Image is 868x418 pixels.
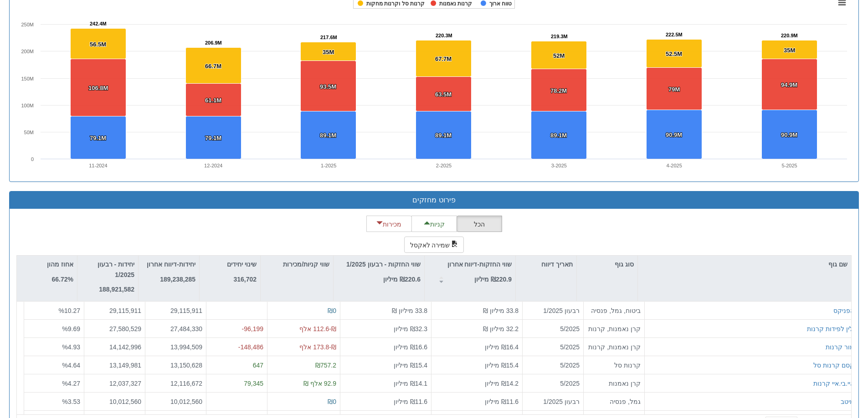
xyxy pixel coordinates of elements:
tspan: 67.7M [435,55,452,62]
tspan: 106.8M [88,85,108,91]
font: שם גוף [828,261,847,268]
button: איי.בי.איי קרנות [813,379,854,388]
font: ₪32.3 מיליון [394,325,427,332]
font: 13,150,628 [170,362,202,369]
font: 29,115,911 [109,307,141,314]
tspan: 79.1M [205,135,221,141]
font: ₪15.4 מיליון [394,362,427,369]
font: ₪220.9 מיליון [474,276,512,283]
font: 12,116,672 [170,380,202,387]
font: ₪15.4 מיליון [485,362,519,369]
font: -148,486 [238,343,263,351]
tspan: קרנות סל וקרנות מחקות [366,0,425,7]
font: 66.72% [52,276,73,283]
tspan: 63.5M [435,91,452,98]
button: הכל [457,216,502,232]
font: ₪-173.8 אלף [299,343,336,351]
font: 188,921,582 [99,286,134,293]
font: רבעון 1/2025 [543,398,580,405]
text: 1-2025 [321,163,336,168]
font: 27,580,529 [109,325,141,332]
font: מור קרנות [826,343,854,351]
tspan: 89.1M [435,132,452,139]
font: 13,994,509 [170,343,202,351]
font: 12,037,327 [109,380,141,387]
tspan: 220.9M [781,33,798,38]
tspan: 61.1M [205,97,221,104]
tspan: 220.3M [436,33,452,38]
font: 92.9 אלף ₪ [303,380,336,387]
font: 13,149,981 [109,362,141,369]
tspan: 78.2M [550,87,567,94]
font: ₪11.6 מיליון [394,398,427,405]
font: -96,199 [242,325,263,332]
font: ילין לפידות קרנות [807,325,854,332]
tspan: 79M [668,86,680,93]
font: 10,012,560 [109,398,141,405]
tspan: טווח ארוך [489,0,512,7]
font: ביטוח, גמל, פנסיה [591,307,641,314]
button: מכירות [366,216,412,232]
text: 11-2024 [89,163,107,168]
font: ₪11.6 מיליון [485,398,519,405]
font: 27,484,330 [170,325,202,332]
font: 5/2025 [560,362,580,369]
tspan: 222.5M [666,32,683,37]
font: קרנות סל [614,362,641,369]
button: קסם קרנות סל [813,361,854,370]
font: 14,142,996 [109,343,141,351]
tspan: 35M [784,47,795,54]
tspan: 35M [323,49,334,55]
font: 5/2025 [560,325,580,332]
button: שמירה לאקסל [404,237,464,253]
font: 10.27 [64,307,80,314]
button: קניות [411,216,457,232]
tspan: 79.1M [90,135,106,141]
button: מור קרנות [826,342,854,352]
font: שינוי יחידים [227,261,257,268]
text: 150M [21,76,34,81]
font: % [62,398,67,405]
font: 79,345 [244,380,263,387]
font: קרן נאמנות [609,380,641,387]
tspan: 90.9M [666,131,682,138]
font: סוג גוף [615,261,634,268]
text: 100M [21,103,34,108]
font: 33.8 מיליון ₪ [483,307,519,314]
font: ₪0 [328,398,336,405]
font: 4.93 [68,343,80,351]
text: 2-2025 [436,163,452,168]
tspan: 89.1M [320,132,336,139]
font: 29,115,911 [170,307,202,314]
tspan: 242.4M [90,21,107,26]
button: הפניקס [833,306,854,315]
font: ₪-112.6 אלף [299,325,336,332]
font: % [62,325,67,332]
font: קרן נאמנות, קרנות סל [579,325,641,332]
font: 32.2 מיליון ₪ [483,325,519,332]
tspan: 217.6M [320,35,337,40]
text: 3-2025 [551,163,567,168]
text: 12-2024 [204,163,222,168]
font: אחוז מהון [47,261,73,268]
font: שווי החזקות-דיווח אחרון [447,261,512,268]
text: 250M [21,22,34,27]
font: איי.בי.איי קרנות [813,380,854,387]
font: 316,702 [233,276,257,283]
font: % [59,307,64,314]
font: ₪14.1 מיליון [394,380,427,387]
font: % [62,380,67,387]
font: קסם קרנות סל [813,362,854,369]
font: פירוט מחזקים [412,196,455,204]
font: 4.27 [68,380,80,387]
tspan: 206.9M [205,40,222,45]
text: 50M [24,130,34,135]
button: מיטב [841,397,854,406]
font: הפניקס [833,307,854,314]
font: 189,238,285 [160,276,195,283]
font: הכל [474,221,485,228]
tspan: 66.7M [205,63,221,70]
font: 10,012,560 [170,398,202,405]
font: ₪16.4 מיליון [485,343,519,351]
font: קרן נאמנות, קרנות סל [579,343,641,351]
